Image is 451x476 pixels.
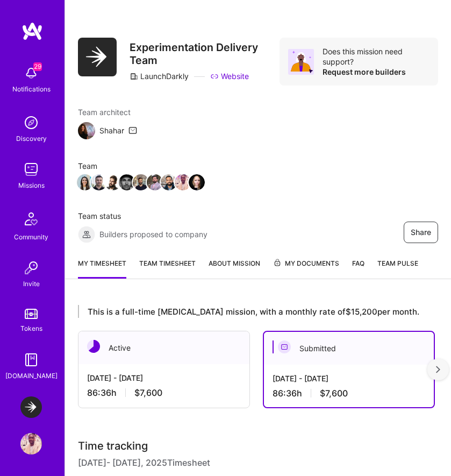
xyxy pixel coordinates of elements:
[91,174,107,190] img: Team Member Avatar
[139,258,196,279] a: Team timesheet
[134,173,148,191] a: Team Member Avatar
[12,84,51,95] div: Notifications
[189,174,205,190] img: Team Member Avatar
[78,161,204,172] span: Team
[119,174,135,190] img: Team Member Avatar
[14,232,48,243] div: Community
[20,257,42,279] img: Invite
[16,133,47,144] div: Discovery
[78,122,95,139] img: Team Architect
[162,173,176,191] a: Team Member Avatar
[320,388,348,399] span: $7,600
[128,126,137,135] i: icon Mail
[288,49,314,75] img: Avatar
[78,107,137,118] span: Team architect
[377,258,418,279] a: Team Pulse
[273,388,425,399] div: 86:36 h
[106,173,120,191] a: Team Member Avatar
[18,180,45,191] div: Missions
[78,305,438,318] div: This is a full-time [MEDICAL_DATA] mission, with a monthly rate of $15,200 per month.
[23,279,40,289] div: Invite
[20,323,42,334] div: Tokens
[78,457,210,470] span: [DATE] - [DATE] , 2025 Timesheet
[92,173,106,191] a: Team Member Avatar
[77,174,93,190] img: Team Member Avatar
[411,227,431,238] span: Share
[20,159,42,180] img: teamwork
[176,173,190,191] a: Team Member Avatar
[130,41,280,67] h3: Experimentation Delivery Team
[278,340,291,353] img: Submitted
[18,396,45,418] a: LaunchDarkly: Experimentation Delivery Team
[120,173,134,191] a: Team Member Avatar
[99,125,124,136] div: Shahar
[209,258,260,279] a: About Mission
[147,174,163,190] img: Team Member Avatar
[78,331,249,364] div: Active
[148,173,162,191] a: Team Member Avatar
[105,174,121,190] img: Team Member Avatar
[87,340,100,353] img: Active
[99,229,207,240] span: Builders proposed to company
[210,71,249,82] a: Website
[273,258,339,270] span: My Documents
[130,71,189,82] div: LaunchDarkly
[20,349,42,371] img: guide book
[87,388,241,399] div: 86:36 h
[175,174,191,190] img: Team Member Avatar
[377,259,418,267] span: Team Pulse
[352,258,364,279] a: FAQ
[161,174,177,190] img: Team Member Avatar
[404,222,438,243] button: Share
[87,373,241,383] div: [DATE] - [DATE]
[18,206,44,232] img: Community
[78,440,148,453] span: Time tracking
[133,174,149,190] img: Team Member Avatar
[5,371,58,381] div: [DOMAIN_NAME]
[436,366,440,373] img: right
[130,72,138,81] i: icon CompanyGray
[18,433,45,454] a: User Avatar
[20,112,42,133] img: discovery
[273,258,339,279] a: My Documents
[33,62,42,71] span: 29
[20,62,42,84] img: bell
[78,38,117,76] img: Company Logo
[323,46,429,67] div: Does this mission need support?
[264,332,434,365] div: Submitted
[78,258,126,279] a: My timesheet
[78,173,92,191] a: Team Member Avatar
[134,388,162,399] span: $7,600
[190,173,204,191] a: Team Member Avatar
[20,433,42,454] img: User Avatar
[323,67,429,77] div: Request more builders
[78,211,207,222] span: Team status
[20,396,42,418] img: LaunchDarkly: Experimentation Delivery Team
[273,373,425,384] div: [DATE] - [DATE]
[25,309,38,319] img: tokens
[22,22,43,41] img: logo
[78,226,95,243] img: Builders proposed to company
